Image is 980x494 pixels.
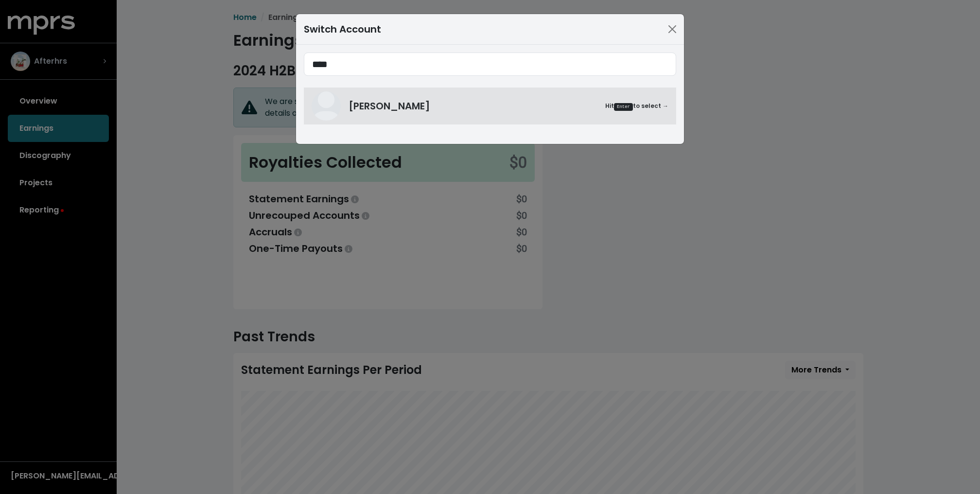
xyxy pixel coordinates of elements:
[304,53,676,76] input: Search accounts
[304,88,676,124] a: Jeff Gunnell[PERSON_NAME]HitEnterto select →
[349,99,430,113] span: [PERSON_NAME]
[312,91,341,121] img: Jeff Gunnell
[304,22,381,36] div: Switch Account
[665,21,680,37] button: Close
[605,102,668,111] small: Hit to select →
[614,103,633,111] kbd: Enter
